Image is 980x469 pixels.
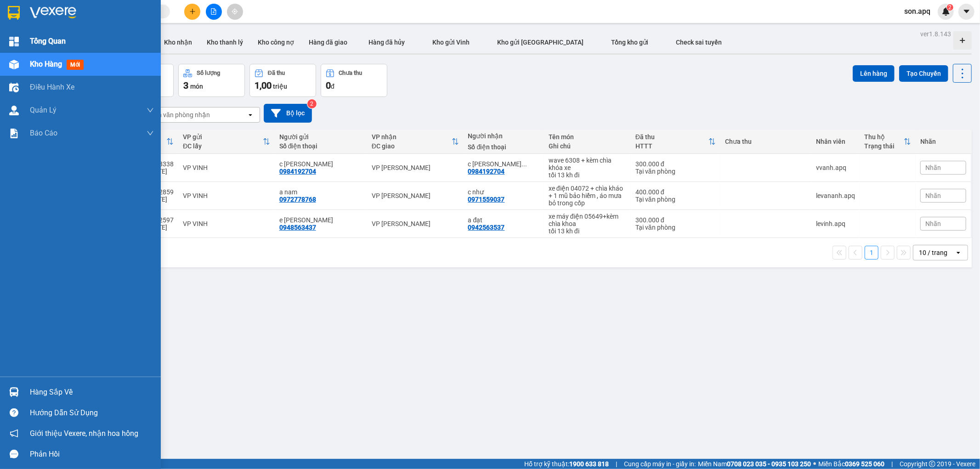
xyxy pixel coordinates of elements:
button: Tạo Chuyến [899,65,948,82]
div: VP gửi [183,133,263,141]
button: Kho công nợ [250,31,301,53]
div: Người nhận [468,132,539,140]
span: copyright [929,461,935,467]
svg: open [247,111,254,119]
div: 300.000 đ [635,160,716,168]
img: dashboard-icon [9,37,19,46]
span: Kho gửi Vinh [432,39,470,46]
button: Kho nhận [157,31,199,53]
strong: 0708 023 035 - 0935 103 250 [727,460,811,468]
span: Miền Bắc [818,459,884,469]
th: Toggle SortBy [367,130,464,154]
div: Ghi chú [549,142,626,150]
button: Hàng đã giao [301,31,355,53]
div: ĐC giao [372,142,452,150]
span: Báo cáo [30,127,57,139]
div: ĐC lấy [183,142,263,150]
div: tối 13 kh đi [549,227,626,235]
img: logo-vxr [8,6,20,20]
button: plus [184,4,200,20]
div: Chọn văn phòng nhận [147,110,210,119]
div: Đã thu [268,70,285,76]
button: Chưa thu0đ [321,64,387,97]
button: Lên hàng [853,65,895,82]
div: VP [PERSON_NAME] [372,220,459,227]
div: Trạng thái [865,142,904,150]
span: 2 [948,4,952,11]
svg: open [955,249,962,256]
span: aim [232,8,238,15]
div: Tại văn phòng [635,168,716,175]
div: 300.000 đ [635,216,716,224]
div: Tạo kho hàng mới [953,31,972,50]
div: levananh.apq [816,192,855,199]
button: aim [227,4,243,20]
span: Hàng đã hủy [368,39,405,46]
div: Nhân viên [816,138,855,145]
div: Tên món [549,133,626,141]
span: Điều hành xe [30,81,74,93]
div: Chưa thu [339,70,363,76]
img: icon-new-feature [942,7,950,16]
div: Số điện thoại [279,142,363,150]
strong: 1900 633 818 [569,460,609,468]
span: Miền Nam [698,459,811,469]
span: ... [522,160,527,168]
div: ver 1.8.143 [920,29,951,39]
span: Giới thiệu Vexere, nhận hoa hồng [30,428,138,439]
span: 1,00 [255,80,272,91]
span: caret-down [963,7,971,16]
span: message [10,450,18,458]
button: Bộ lọc [264,104,312,123]
strong: 0369 525 060 [845,460,884,468]
span: | [891,459,893,469]
button: Kho thanh lý [199,31,250,53]
span: Nhãn [925,220,941,227]
div: tối 13 kh đi [549,171,626,179]
div: c như [468,188,539,196]
div: 400.000 đ [635,188,716,196]
div: Chưa thu [725,138,807,145]
button: Số lượng3món [178,64,245,97]
div: Thu hộ [865,133,904,141]
span: file-add [210,8,217,15]
span: down [147,107,154,114]
span: Tổng Quan [30,35,66,47]
div: xe điện 04072 + chìa kháo + 1 mũ bảo hiểm , áo mưa bỏ trong cốp [549,185,626,207]
span: plus [189,8,196,15]
div: Phản hồi [30,447,154,461]
th: Toggle SortBy [860,130,916,154]
span: Cung cấp máy in - giấy in: [624,459,696,469]
div: a đạt [468,216,539,224]
div: Hàng sắp về [30,385,154,399]
th: Toggle SortBy [178,130,275,154]
div: 0942563537 [468,224,505,231]
button: 1 [865,246,878,260]
img: warehouse-icon [9,106,19,115]
div: vvanh.apq [816,164,855,171]
div: 0972778768 [279,196,316,203]
button: file-add [206,4,222,20]
div: VP VINH [183,220,270,227]
div: VP VINH [183,192,270,199]
div: VP nhận [372,133,452,141]
div: HTTT [635,142,708,150]
img: solution-icon [9,129,19,138]
div: VP [PERSON_NAME] [372,164,459,171]
sup: 2 [307,99,317,108]
img: warehouse-icon [9,60,19,69]
div: Số điện thoại [468,143,539,151]
span: Hỗ trợ kỹ thuật: [524,459,609,469]
span: Nhãn [925,192,941,199]
span: | [616,459,617,469]
span: Nhãn [925,164,941,171]
span: question-circle [10,408,18,417]
div: VP [PERSON_NAME] [372,192,459,199]
div: Số lượng [197,70,220,76]
div: 0948563437 [279,224,316,231]
div: 0971559037 [468,196,505,203]
div: e kim oanh [279,216,363,224]
div: VP VINH [183,164,270,171]
span: Quản Lý [30,104,57,116]
span: triệu [273,83,287,90]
